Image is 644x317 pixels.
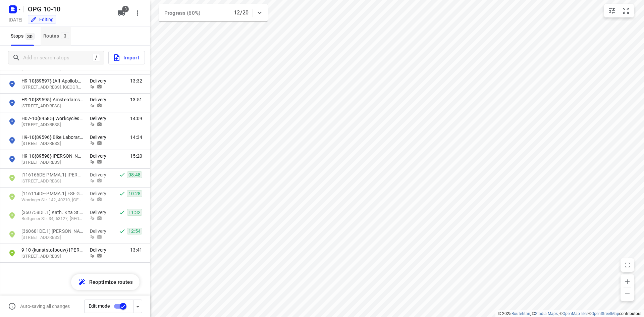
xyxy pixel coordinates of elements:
[122,6,129,12] span: 3
[21,190,83,197] p: [116114DE-PMMA.1] FSF GMBH & CO KG
[119,228,125,234] svg: Done
[90,96,110,103] p: Delivery
[93,54,100,61] div: /
[90,228,110,234] p: Delivery
[134,302,142,310] div: Driver app settings
[90,77,110,84] p: Delivery
[43,32,71,40] div: Routes
[591,311,619,316] a: OpenStreetMap
[21,115,83,122] p: H07-10{89585} Workcycles (Lijnbaangr.)
[90,171,110,178] p: Delivery
[21,159,83,166] p: Laanstraat 28, 3743BG, Baarn, NL
[25,33,35,40] span: 30
[21,96,83,103] p: H9-10{89595} Amsterdamse Fietswinkel West B.V.
[21,122,83,128] p: Lijnbaansgracht 32 B-HS, 1015GP, Amsterdam, NL
[21,84,83,91] p: Beethovenstraat 86, 1077JN, Amsterdam, nl
[159,4,268,21] div: Progress (60%)12/20
[108,51,145,64] button: Import
[21,247,83,253] p: 9-10 {kunststofbouw} Youssef Sidawi
[21,216,83,222] p: Röttgener Str. 34, 53127, Bonn, DE
[11,32,37,40] span: Stops
[119,209,125,216] svg: Done
[6,16,25,23] h5: Project date
[61,32,69,39] span: 3
[127,171,142,178] span: 08:48
[30,16,54,23] div: You are currently in edit mode.
[605,4,619,17] button: Map settings
[23,53,93,63] input: Add or search stops
[234,9,249,17] p: 12/20
[21,178,83,184] p: Lerchenstraße 26, 48607, Ochtrup, DE
[535,311,558,316] a: Stadia Maps
[89,303,110,309] span: Edit mode
[131,6,144,20] button: More
[90,209,110,216] p: Delivery
[130,77,142,84] span: 13:32
[20,304,70,309] p: Auto-saving all changes
[90,153,110,159] p: Delivery
[89,278,133,286] span: Reoptimize routes
[604,4,634,17] div: small contained button group
[127,228,142,234] span: 12:54
[512,311,530,316] a: Routetitan
[21,197,83,203] p: Worringer Str. 142, 40210, Dusseldorf, DE
[21,134,83,141] p: H9-10{89596} Bike Laboratory
[21,209,83,216] p: [360758DE.1] Kath. Kita St. Barbara
[90,190,110,197] p: Delivery
[498,311,641,316] li: © 2025 , © , © © contributors
[21,153,83,159] p: H9-10{89598} Robert Harms Tweewielers
[130,134,142,141] span: 14:34
[21,228,83,234] p: [360681DE.1] [PERSON_NAME]
[21,171,83,178] p: [116166DE-PMMA.1] Ralf van der Kamp
[71,274,140,290] button: Reoptimize routes
[562,311,588,316] a: OpenMapTiles
[113,53,139,62] span: Import
[21,141,83,147] p: Kamperfoelieweg 36, 1032HN, Amsterdam, NL
[127,209,142,216] span: 11:32
[130,96,142,103] span: 13:51
[90,134,110,141] p: Delivery
[130,115,142,122] span: 14:09
[25,4,112,14] h5: Rename
[119,190,125,197] svg: Done
[619,4,633,17] button: Fit zoom
[21,253,83,260] p: 14 Daelenbroekstraat, 6136CA, Sittard, NL
[127,190,142,197] span: 10:28
[90,115,110,122] p: Delivery
[115,6,128,20] button: 3
[164,10,200,16] span: Progress (60%)
[119,171,125,178] svg: Done
[21,77,83,84] p: H9-10{89597} (Afl.Apollobuurt) ZFP
[21,103,83,109] p: Postjesweg 106, 1057EG, Amsterdam, NL
[104,51,145,64] a: Import
[21,234,83,241] p: Nerscheider Weg 170, 52076, Aachen, DE
[90,247,110,253] p: Delivery
[130,153,142,159] span: 15:20
[130,247,142,253] span: 13:41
